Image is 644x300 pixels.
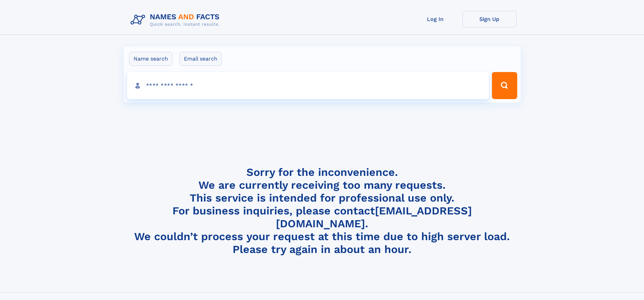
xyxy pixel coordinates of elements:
[128,166,517,256] h4: Sorry for the inconvenience. We are currently receiving too many requests. This service is intend...
[180,52,222,66] label: Email search
[129,52,172,66] label: Name search
[408,11,462,27] a: Log In
[492,72,517,99] button: Search Button
[276,204,472,230] a: [EMAIL_ADDRESS][DOMAIN_NAME]
[462,11,517,27] a: Sign Up
[127,72,489,99] input: search input
[128,11,225,29] img: Logo Names and Facts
